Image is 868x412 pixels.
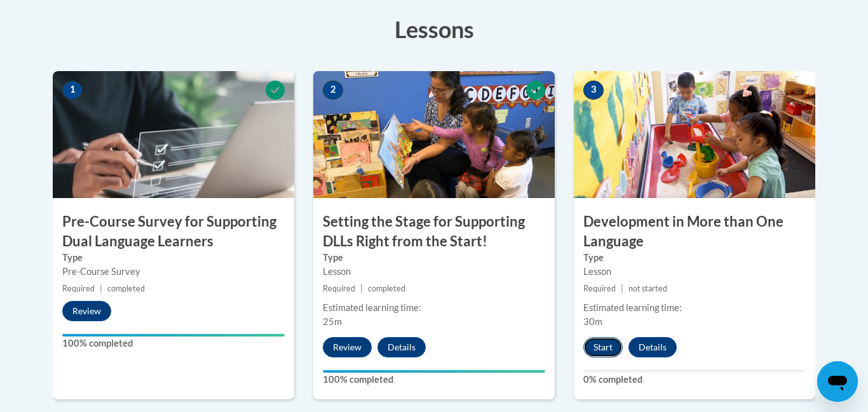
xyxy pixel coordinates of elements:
[62,301,111,321] button: Review
[62,251,285,265] label: Type
[628,284,667,293] span: not started
[628,337,677,357] button: Details
[62,265,285,279] div: Pre-Course Survey
[62,334,285,336] div: Your progress
[323,265,545,279] div: Lesson
[368,284,405,293] span: completed
[621,284,623,293] span: |
[323,284,355,293] span: Required
[313,71,555,198] img: Course Image
[583,373,806,387] label: 0% completed
[323,373,545,387] label: 100% completed
[323,251,545,265] label: Type
[323,301,545,315] div: Estimated learning time:
[583,316,602,327] span: 30m
[323,81,343,100] span: 2
[583,265,806,279] div: Lesson
[62,284,95,293] span: Required
[574,71,815,198] img: Course Image
[583,284,616,293] span: Required
[323,316,342,327] span: 25m
[107,284,145,293] span: completed
[583,301,806,315] div: Estimated learning time:
[360,284,363,293] span: |
[817,361,858,402] iframe: Button to launch messaging window
[100,284,102,293] span: |
[583,337,623,357] button: Start
[323,337,372,357] button: Review
[53,71,294,198] img: Course Image
[377,337,426,357] button: Details
[53,212,294,251] h3: Pre-Course Survey for Supporting Dual Language Learners
[323,370,545,373] div: Your progress
[62,336,285,350] label: 100% completed
[313,212,555,251] h3: Setting the Stage for Supporting DLLs Right from the Start!
[62,81,83,100] span: 1
[53,13,815,45] h3: Lessons
[574,212,815,251] h3: Development in More than One Language
[583,251,806,265] label: Type
[583,81,604,100] span: 3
